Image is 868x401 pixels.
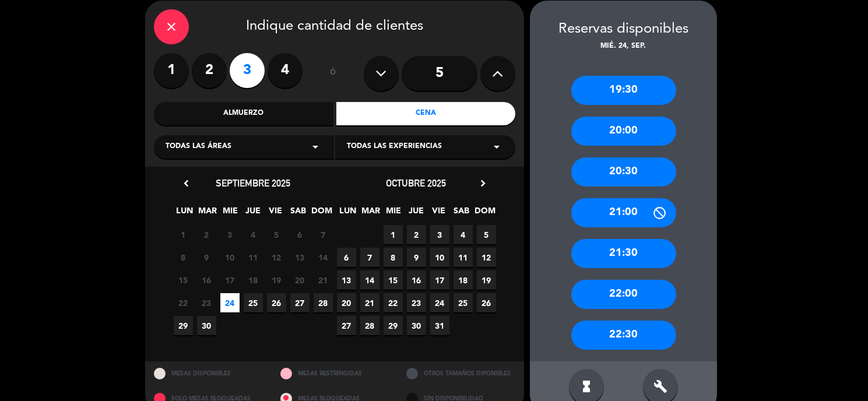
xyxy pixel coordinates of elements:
[267,270,286,290] span: 19
[571,157,676,187] div: 20:30
[347,141,442,153] span: Todas las experiencias
[314,53,352,94] div: ó
[166,141,231,153] span: Todas las áreas
[290,248,310,267] span: 13
[477,248,496,267] span: 12
[430,204,449,223] span: VIE
[361,204,381,223] span: MAR
[398,361,524,386] div: OTROS TAMAÑOS DIPONIBLES
[571,198,676,227] div: 21:00
[154,53,189,88] label: 1
[386,177,447,189] span: octubre 2025
[430,293,449,312] span: 24
[571,76,676,105] div: 19:30
[230,53,265,88] label: 3
[384,225,403,244] span: 1
[312,204,331,223] span: DOM
[407,248,426,267] span: 9
[384,270,403,290] span: 15
[174,316,193,335] span: 29
[360,316,379,335] span: 28
[197,270,216,290] span: 16
[477,225,496,244] span: 5
[314,293,333,312] span: 28
[571,321,676,350] div: 22:30
[337,316,356,335] span: 27
[244,204,263,223] span: JUE
[266,204,286,223] span: VIE
[571,239,676,268] div: 21:30
[216,177,290,189] span: septiembre 2025
[197,316,216,335] span: 30
[477,270,496,290] span: 19
[164,20,178,34] i: close
[198,204,217,223] span: MAR
[430,225,449,244] span: 3
[475,204,494,223] span: DOM
[289,204,308,223] span: SAB
[407,270,426,290] span: 16
[174,293,193,312] span: 22
[267,293,286,312] span: 26
[244,248,263,267] span: 11
[145,361,272,386] div: MESAS DISPONIBLES
[154,9,515,44] div: Indique cantidad de clientes
[579,379,593,393] i: hourglass_full
[192,53,227,88] label: 2
[272,361,398,386] div: MESAS RESTRINGIDAS
[180,177,192,189] i: chevron_left
[384,293,403,312] span: 22
[174,270,193,290] span: 15
[454,293,473,312] span: 25
[197,248,216,267] span: 9
[337,270,356,290] span: 13
[407,293,426,312] span: 23
[339,204,358,223] span: LUN
[360,293,379,312] span: 21
[571,280,676,309] div: 22:00
[477,177,489,189] i: chevron_right
[175,204,195,223] span: LUN
[314,248,333,267] span: 14
[490,140,504,154] i: arrow_drop_down
[360,248,379,267] span: 7
[220,225,240,244] span: 3
[407,225,426,244] span: 2
[384,316,403,335] span: 29
[267,225,286,244] span: 5
[454,225,473,244] span: 4
[290,225,310,244] span: 6
[244,293,263,312] span: 25
[653,379,667,393] i: build
[530,18,717,41] div: Reservas disponibles
[530,41,717,52] div: mié. 24, sep.
[384,204,403,223] span: MIE
[220,293,240,312] span: 24
[244,270,263,290] span: 18
[290,293,310,312] span: 27
[430,248,449,267] span: 10
[174,225,193,244] span: 1
[308,140,322,154] i: arrow_drop_down
[154,102,333,125] div: Almuerzo
[220,248,240,267] span: 10
[384,248,403,267] span: 8
[477,293,496,312] span: 26
[267,248,286,267] span: 12
[571,117,676,146] div: 20:00
[221,204,240,223] span: MIE
[314,270,333,290] span: 21
[290,270,310,290] span: 20
[454,270,473,290] span: 18
[197,293,216,312] span: 23
[454,248,473,267] span: 11
[244,225,263,244] span: 4
[337,293,356,312] span: 20
[430,270,449,290] span: 17
[314,225,333,244] span: 7
[268,53,303,88] label: 4
[430,316,449,335] span: 31
[336,102,516,125] div: Cena
[197,225,216,244] span: 2
[407,316,426,335] span: 30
